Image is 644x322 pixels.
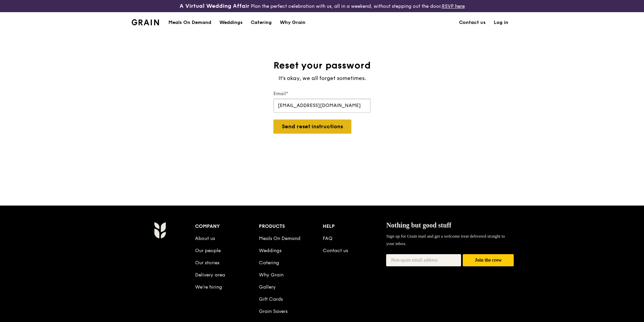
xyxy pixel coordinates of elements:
img: Grain [154,222,166,239]
a: Weddings [259,248,281,253]
a: Why Grain [276,12,310,33]
span: Nothing but good stuff [386,221,451,229]
div: Meals On Demand [168,12,211,33]
a: Catering [247,12,276,33]
span: Sign up for Grain mail and get a welcome treat delivered straight to your inbox. [386,234,505,246]
a: Contact us [323,248,348,253]
a: Contact us [455,12,490,33]
a: Our people [195,248,221,253]
a: Catering [259,260,279,266]
img: Grain [132,19,159,25]
a: Gift Cards [259,296,283,302]
div: Company [195,222,259,231]
a: Our stories [195,260,219,266]
button: Send reset instructions [273,119,351,134]
span: It's okay, we all forget sometimes. [278,75,366,81]
a: About us [195,236,215,241]
a: Grain Savers [259,308,288,314]
div: Help [323,222,386,231]
div: Plan the perfect celebration with us, all in a weekend, without stepping out the door. [128,3,516,9]
button: Join the crew [463,254,514,267]
a: FAQ [323,236,332,241]
div: Why Grain [280,12,305,33]
div: Catering [251,12,272,33]
a: Why Grain [259,272,284,278]
a: We’re hiring [195,284,222,290]
a: RSVP here [442,3,465,9]
a: Meals On Demand [259,236,300,241]
a: Gallery [259,284,276,290]
a: Weddings [215,12,247,33]
h3: A Virtual Wedding Affair [180,3,249,9]
a: Log in [490,12,512,33]
a: Delivery area [195,272,225,278]
label: Email* [273,90,371,97]
a: GrainGrain [132,12,159,32]
h1: Reset your password [268,59,376,72]
input: Non-spam email address [386,254,461,266]
div: Products [259,222,323,231]
div: Weddings [219,12,243,33]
